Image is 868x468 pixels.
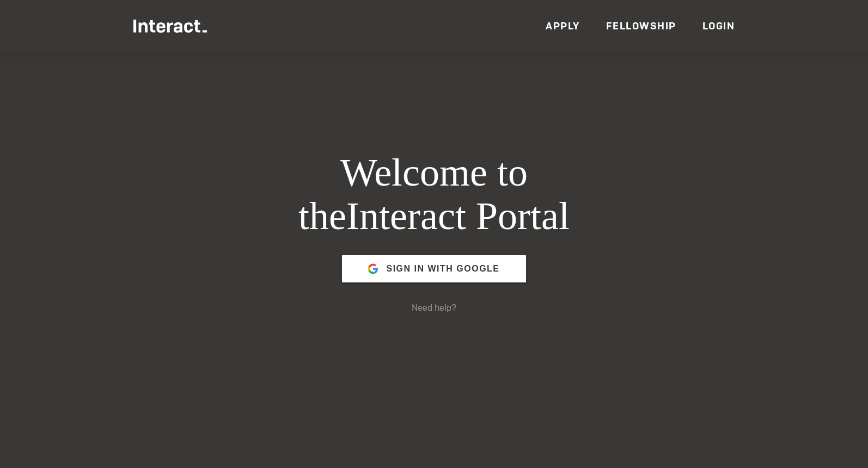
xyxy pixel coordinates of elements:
[702,20,735,32] a: Login
[346,194,570,238] span: Interact Portal
[386,256,499,282] span: Sign in with Google
[606,20,676,32] a: Fellowship
[225,151,643,238] h1: Welcome to the
[412,302,456,313] a: Need help?
[133,20,207,33] img: Interact Logo
[546,20,580,32] a: Apply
